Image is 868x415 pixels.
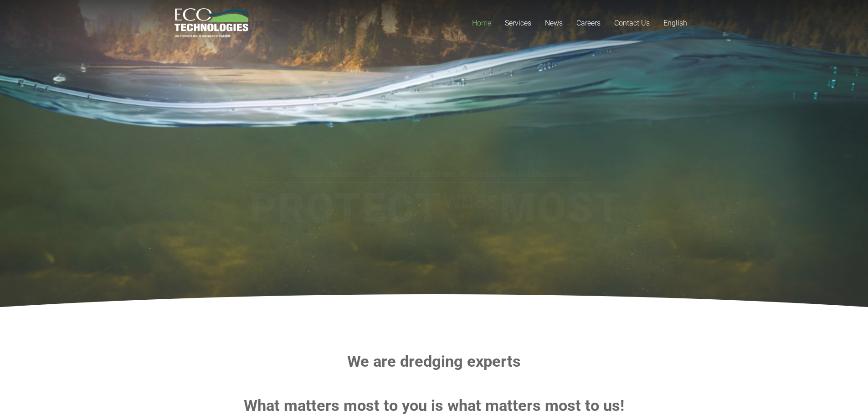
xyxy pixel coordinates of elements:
span: English [663,19,687,27]
strong: What matters most to you is what matters most to us! [244,396,624,415]
span: Services [505,19,531,27]
rs-layer: Protect [249,188,442,229]
span: Careers [576,19,601,27]
rs-layer: matters [442,205,496,229]
span: Contact Us [614,19,650,27]
rs-layer: what [443,188,495,211]
rs-layer: Most [499,188,622,229]
rs-layer: Natural resources. Project timelines. Professional relationships. [292,169,580,179]
a: logo_EcoTech_ASDR_RGB [175,8,249,38]
span: News [545,19,563,27]
span: Home [472,19,491,27]
strong: We are dredging experts [347,352,521,370]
